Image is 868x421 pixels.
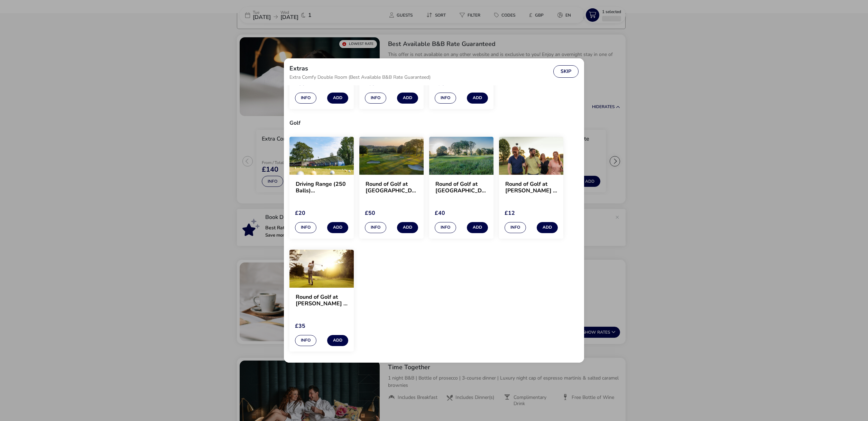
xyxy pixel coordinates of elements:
[505,222,526,233] button: Info
[296,181,348,194] h2: Driving Range (250 Balls) [PERSON_NAME]
[289,75,431,80] span: Extra Comfy Double Room (Best Available B&B Rate Guaranteed)
[365,93,386,104] button: Info
[435,181,487,194] h2: Round of Golf at [GEOGRAPHIC_DATA] GC – 18-Hole (Ava Course)
[289,65,308,71] h2: Extras
[295,222,316,233] button: Info
[537,222,558,233] button: Add
[327,93,348,104] button: Add
[435,209,445,217] span: £40
[505,181,557,194] h2: Round of Golf at [PERSON_NAME] – 18-Hole (Par 3)
[397,93,418,104] button: Add
[366,181,417,194] h2: Round of Golf at [GEOGRAPHIC_DATA] GC – 18-Hole (Dufferin Course)
[397,222,418,233] button: Add
[295,322,305,330] span: £35
[295,335,316,346] button: Info
[553,65,579,78] button: Skip
[435,93,456,104] button: Info
[467,222,488,233] button: Add
[284,58,584,363] div: extras selection modal
[435,222,456,233] button: Info
[505,209,515,217] span: £12
[289,115,579,131] h3: Golf
[295,93,316,104] button: Info
[467,93,488,104] button: Add
[327,222,348,233] button: Add
[295,209,305,217] span: £20
[296,294,348,307] h2: Round of Golf at [PERSON_NAME] – 18-Hole (Championship)
[327,335,348,346] button: Add
[365,222,386,233] button: Info
[365,209,375,217] span: £50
